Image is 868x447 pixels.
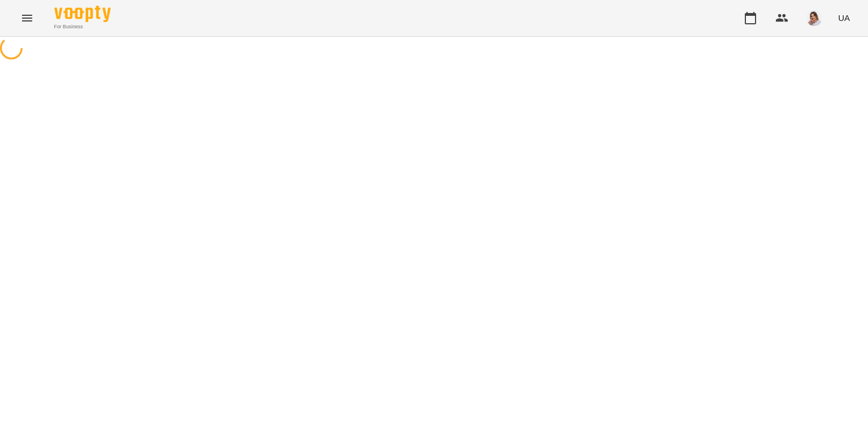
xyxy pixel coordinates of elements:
span: For Business [54,23,111,31]
button: UA [834,7,854,28]
img: Voopty Logo [54,6,111,22]
button: Menu [14,5,41,32]
span: UA [838,12,850,24]
img: d332a1c3318355be326c790ed3ba89f4.jpg [806,10,822,26]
